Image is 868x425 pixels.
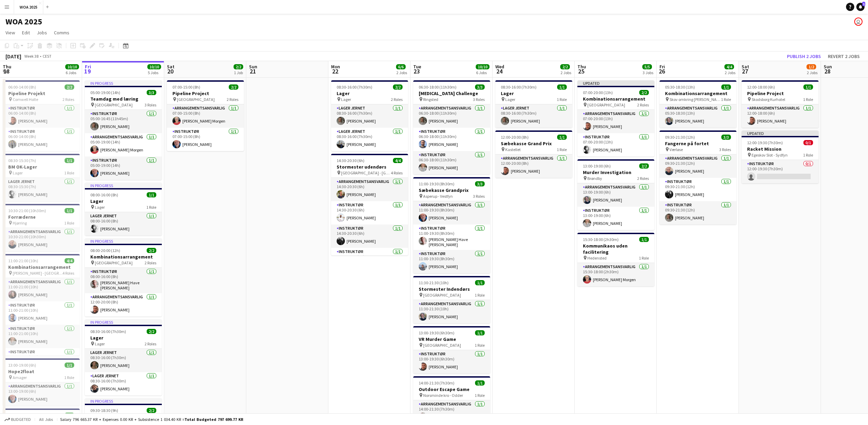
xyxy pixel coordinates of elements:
span: 13:00-20:00 (7h) [8,413,36,418]
app-job-card: 14:30-20:30 (6h)4/4Stormester udendørs [GEOGRAPHIC_DATA] - [GEOGRAPHIC_DATA]4 RolesArrangementsan... [331,154,408,255]
span: 22 [330,67,340,75]
span: 2/2 [393,84,403,90]
h3: Sæbekasse Grand Prix [495,140,572,147]
app-card-role: Instruktør1/107:00-20:00 (13h)[PERSON_NAME] [577,133,654,157]
app-job-card: 06:30-18:00 (11h30m)3/3[MEDICAL_DATA] Challenge Ringsted3 RolesArrangementsansvarlig1/106:30-18:0... [413,80,490,174]
h3: Teamdag med læring [85,96,162,102]
span: 08:30-16:00 (7h30m) [501,84,537,90]
div: 2 Jobs [396,70,407,75]
span: 1/1 [65,363,74,368]
span: 4 Roles [63,271,74,276]
h3: Lager [85,335,162,341]
app-card-role: Arrangementsansvarlig1/109:30-21:30 (12h)[PERSON_NAME] [660,154,736,178]
div: In progress [85,80,162,86]
span: 1 Role [639,255,649,261]
span: 2 Roles [391,97,403,102]
span: [GEOGRAPHIC_DATA] [587,102,625,107]
span: 3/3 [475,84,485,90]
app-card-role: Lager Jernet1/108:00-16:00 (8h)[PERSON_NAME] [85,212,162,236]
app-job-card: 14:00-21:30 (7h30m)1/1Outdoor Escape Game Norsminde kro - Odder1 RoleArrangementsansvarlig1/114:0... [413,376,490,424]
span: 1 Role [64,375,74,380]
span: 28 [823,67,832,75]
span: 12:00-19:30 (7h30m) [747,140,783,145]
app-card-role: Instruktør1/105:00-19:00 (14h)[PERSON_NAME] [85,157,162,180]
span: 07:00-15:00 (8h) [172,84,200,90]
span: Edit [22,30,30,36]
app-job-card: 13:00-19:00 (6h)2/2Murder Investigation Brøndby2 RolesArrangementsansvarlig1/113:00-19:00 (6h)[PE... [577,159,654,230]
span: 3/3 [475,181,485,186]
h3: Lager [85,198,162,204]
button: Revert 2 jobs [825,52,863,61]
app-job-card: 15:30-18:00 (2h30m)1/1Kommunikaos uden facilitering Hedensted1 RoleArrangementsansvarlig1/115:30-... [577,233,654,286]
div: In progress [85,319,162,325]
app-card-role: Arrangementsansvarlig1/107:00-15:00 (8h)[PERSON_NAME] Morgen [167,104,244,128]
span: Budgeted [11,417,31,422]
app-card-role: Instruktør1/114:30-20:30 (6h)[PERSON_NAME] [331,225,408,248]
span: 2 Roles [145,341,156,346]
app-job-card: 08:30-15:30 (7h)1/1BM OK-Lager Lager1 RoleLager Jernet1/108:30-15:30 (7h)[PERSON_NAME] [3,154,80,201]
app-card-role: Arrangementsansvarlig1/107:00-20:00 (13h)[PERSON_NAME] [577,110,654,133]
app-card-role: Arrangementsansvarlig1/112:00-18:00 (6h)[PERSON_NAME] [742,104,819,128]
a: Edit [19,28,33,37]
app-card-role: Instruktør1/106:00-14:00 (8h)[PERSON_NAME] [3,104,80,128]
span: 1 Role [721,97,731,102]
span: 1 Role [803,152,813,158]
span: 4/4 [65,258,74,263]
span: Sat [742,64,749,70]
span: [GEOGRAPHIC_DATA] - [GEOGRAPHIC_DATA] [341,170,391,175]
div: 5 Jobs [148,70,161,75]
span: 2/2 [147,408,156,413]
span: Sun [824,64,832,70]
app-job-card: In progress08:00-16:00 (8h)1/1Lager Lager1 RoleLager Jernet1/108:00-16:00 (8h)[PERSON_NAME] [85,183,162,236]
span: 19 [84,67,91,75]
span: 1/1 [557,84,567,90]
div: 13:00-19:00 (6h)1/1Hope2float Amager1 RoleArrangementsansvarlig1/113:00-19:00 (6h)[PERSON_NAME] [3,358,80,406]
span: 2 Roles [63,97,74,102]
app-card-role: Arrangementsansvarlig1/111:00-19:30 (8h30m)[PERSON_NAME] [413,201,490,225]
div: 2 Jobs [561,70,571,75]
app-card-role: Arrangementsansvarlig1/110:30-21:00 (10h30m)[PERSON_NAME] [3,228,80,251]
span: 1 [862,2,865,6]
h3: Murder Investigation [577,169,654,175]
span: 2 Roles [637,176,649,181]
app-card-role: Instruktør1/114:30-20:30 (6h)[PERSON_NAME] [331,201,408,225]
span: 25 [576,67,586,75]
span: 12:00-18:00 (6h) [747,84,775,90]
h3: Lager [495,90,572,96]
span: Tue [413,64,421,70]
span: 2/2 [639,90,649,95]
span: Comwell Holte [13,97,38,102]
h3: Hope2float [3,368,80,375]
span: 1 Role [803,97,813,102]
app-job-card: Updated07:00-20:00 (13h)2/2Kombinationsarrangement [GEOGRAPHIC_DATA]2 RolesArrangementsansvarlig1... [577,80,654,157]
app-job-card: 12:00-20:00 (8h)1/1Sæbekasse Grand Prix Kastellet1 RoleArrangementsansvarlig1/112:00-20:00 (8h)[P... [495,130,572,178]
app-job-card: In progress05:00-19:00 (14h)3/3Teamdag med læring [GEOGRAPHIC_DATA]3 RolesInstruktør1/105:00-16:4... [85,80,162,180]
h3: Stormester udendørs [331,164,408,170]
app-card-role: Lager Jernet1/108:30-16:00 (7h30m)[PERSON_NAME] [331,104,408,128]
app-card-role: Instruktør1/105:00-16:45 (11h45m)[PERSON_NAME] [85,110,162,133]
span: 1/1 [65,158,74,163]
span: 1/1 [475,330,485,335]
span: 14:00-21:30 (7h30m) [419,380,454,386]
span: 1 Role [146,205,156,210]
app-card-role: Arrangementsansvarlig1/114:00-21:30 (7h30m)[PERSON_NAME] [413,400,490,424]
app-job-card: 12:00-18:00 (6h)1/1Pipeline Project Skodsborg Kurhotel1 RoleArrangementsansvarlig1/112:00-18:00 (... [742,80,819,128]
app-card-role: Instruktør1/106:30-18:00 (11h30m)[PERSON_NAME] [413,151,490,174]
h3: Kombinationsarrangement [3,264,80,270]
span: 3 Roles [473,194,485,199]
div: In progress [85,238,162,244]
h3: [MEDICAL_DATA] Challenge [413,90,490,96]
h3: Pipeline Project [742,90,819,96]
app-job-card: 08:30-16:00 (7h30m)2/2Lager Lager2 RolesLager Jernet1/108:30-16:00 (7h30m)[PERSON_NAME]Lager Jern... [331,80,408,151]
span: 06:30-18:00 (11h30m) [419,84,456,90]
span: 2/2 [560,64,570,69]
app-card-role: Lager Jernet1/108:30-16:00 (7h30m)[PERSON_NAME] [331,128,408,151]
span: 24 [494,67,504,75]
a: Jobs [34,28,50,37]
div: 09:30-21:30 (12h)3/3Fangerne på fortet Værløse3 RolesArrangementsansvarlig1/109:30-21:30 (12h)[PE... [660,130,736,225]
app-card-role: Lager Jernet1/108:30-16:00 (7h30m)[PERSON_NAME] [495,104,572,128]
div: 07:00-15:00 (8h)2/2Pipeline Project [GEOGRAPHIC_DATA]2 RolesArrangementsansvarlig1/107:00-15:00 (... [167,80,244,151]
